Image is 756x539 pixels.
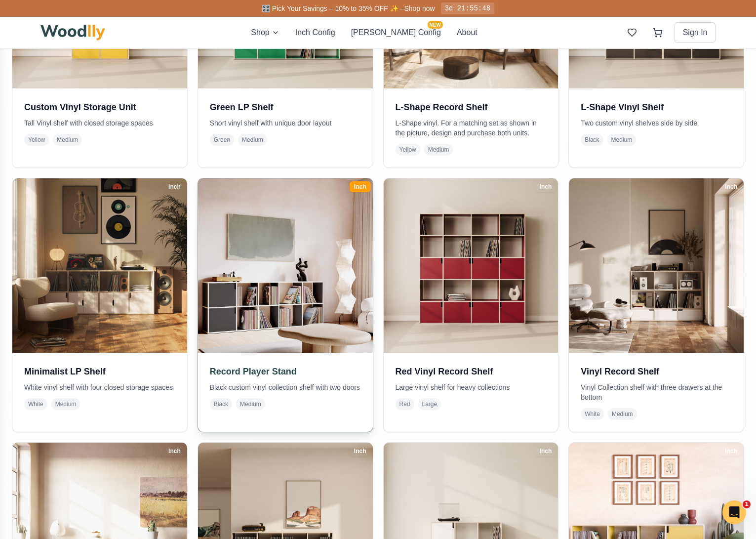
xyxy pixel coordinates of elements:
button: About [457,27,477,39]
span: Medium [236,398,265,410]
span: Medium [238,134,267,146]
img: Vinyl Record Shelf [569,178,744,353]
h3: Vinyl Record Shelf [581,365,732,378]
span: Green [210,134,234,146]
span: Medium [607,134,637,146]
span: Black [581,134,603,146]
a: Shop now [404,4,435,12]
h3: Record Player Stand [210,365,361,378]
img: Red Vinyl Record Shelf [384,178,558,353]
h3: L-Shape Record Shelf [396,100,547,114]
span: NEW [428,21,443,29]
span: Large [418,398,441,410]
span: Red [396,398,414,410]
p: White vinyl shelf with four closed storage spaces [24,382,175,392]
div: Inch [535,181,557,192]
p: Vinyl Collection shelf with three drawers at the bottom [581,382,732,402]
button: Inch Config [295,27,335,39]
div: Inch [350,446,371,456]
h3: Custom Vinyl Storage Unit [24,100,175,114]
div: Inch [535,446,557,456]
h3: Green LP Shelf [210,100,361,114]
img: Record Player Stand [194,174,377,357]
span: Medium [51,398,80,410]
span: Medium [424,144,453,156]
span: Medium [608,408,637,420]
span: White [581,408,604,420]
span: Black [210,398,232,410]
h3: Minimalist LP Shelf [24,365,175,378]
span: Yellow [24,134,49,146]
span: 🎛️ Pick Your Savings – 10% to 35% OFF ✨ – [262,4,404,12]
img: Minimalist LP Shelf [12,178,187,353]
button: [PERSON_NAME] ConfigNEW [351,27,441,39]
p: Two custom vinyl shelves side by side [581,118,732,128]
h3: L-Shape Vinyl Shelf [581,100,732,114]
p: Black custom vinyl collection shelf with two doors [210,382,361,392]
div: Inch [350,181,371,192]
p: Tall Vinyl shelf with closed storage spaces [24,118,175,128]
span: Yellow [396,144,420,156]
span: Medium [53,134,82,146]
span: 1 [743,500,751,508]
p: Short vinyl shelf with unique door layout [210,118,361,128]
div: Inch [720,181,742,192]
h3: Red Vinyl Record Shelf [396,365,547,378]
div: Inch [720,446,742,456]
iframe: Intercom live chat [722,500,746,524]
p: Large vinyl shelf for heavy collections [396,382,547,392]
div: Inch [164,181,185,192]
div: Inch [164,446,185,456]
div: 3d 21:55:48 [441,2,494,14]
span: White [24,398,47,410]
p: L-Shape vinyl. For a matching set as shown in the picture, design and purchase both units. [396,118,547,138]
button: Shop [251,27,279,39]
img: Woodlly [40,25,106,41]
button: Sign In [675,22,716,43]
